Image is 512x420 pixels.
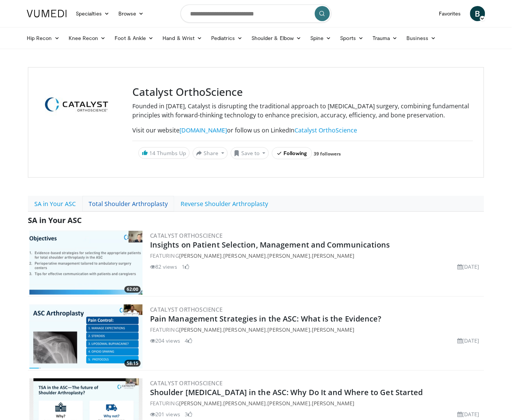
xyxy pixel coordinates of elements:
span: 14 [149,149,155,157]
a: Total Shoulder Arthroplasty [82,196,174,212]
li: [DATE] [457,337,480,345]
a: Foot & Ankle [110,31,158,46]
a: Catalyst OrthoScience [294,126,357,134]
button: Save to [231,147,269,159]
a: [PERSON_NAME] [268,400,310,407]
li: 82 views [150,263,177,271]
a: 58:15 [29,305,143,369]
a: Specialties [71,6,114,21]
input: Search topics, interventions [181,5,331,23]
img: e3a12e0b-2f3e-4962-b247-81f8500edd3b.png.300x170_q85_crop-smart_upscale.png [29,231,143,295]
a: Catalyst OrthoScience [150,232,222,239]
a: Pediatrics [207,31,247,46]
a: Pain Management Strategies in the ASC: What is the Evidence? [150,314,382,324]
a: [PERSON_NAME] [312,252,354,259]
a: [PERSON_NAME] [268,252,310,259]
li: [DATE] [457,411,480,418]
a: Business [402,31,441,46]
li: 3 [185,411,192,418]
div: FEATURING , , , [150,326,483,334]
li: 204 views [150,337,180,345]
a: 62:00 [29,231,143,295]
a: Hand & Wrist [158,31,207,46]
a: [DOMAIN_NAME] [179,126,227,134]
a: [PERSON_NAME] [179,326,222,333]
a: Spine [306,31,336,46]
a: 14 Thumbs Up [138,147,190,159]
a: Sports [336,31,368,46]
span: 62:00 [124,286,141,293]
li: [DATE] [457,263,480,271]
p: Visit our website or follow us on LinkedIn [132,126,473,135]
a: Shoulder [MEDICAL_DATA] in the ASC: Why Do It and Where to Get Started [150,388,423,398]
li: 201 views [150,411,180,418]
li: 1 [182,263,189,271]
a: SA in Your ASC [28,196,82,212]
button: Following [272,147,312,159]
img: VuMedi Logo [27,10,67,17]
a: [PERSON_NAME] [179,252,222,259]
a: Hip Recon [22,31,64,46]
a: [PERSON_NAME] [223,252,266,259]
img: 6eef9efa-bda5-4f7a-b7df-8a9efa65c265.png.300x170_q85_crop-smart_upscale.png [29,305,143,369]
div: FEATURING , , , [150,252,483,260]
a: 39 followers [314,151,341,157]
a: Reverse Shoulder Arthroplasty [174,196,274,212]
div: FEATURING , , , [150,400,483,408]
a: B [470,6,485,21]
a: Favorites [434,6,466,21]
span: 58:15 [124,360,141,367]
a: Shoulder & Elbow [247,31,306,46]
a: Browse [114,6,149,21]
a: Catalyst OrthoScience [150,306,222,313]
span: SA in Your ASC [28,215,82,225]
a: Knee Recon [64,31,110,46]
a: [PERSON_NAME] [223,400,266,407]
p: Founded in [DATE], Catalyst is disrupting the traditional approach to [MEDICAL_DATA] surgery, com... [132,102,473,120]
li: 4 [185,337,192,345]
a: [PERSON_NAME] [223,326,266,333]
h3: Catalyst OrthoScience [132,86,473,98]
a: Catalyst OrthoScience [150,380,222,387]
a: Insights on Patient Selection, Management and Communications [150,240,390,250]
button: Share [193,147,228,159]
a: Trauma [368,31,402,46]
a: [PERSON_NAME] [312,400,354,407]
a: [PERSON_NAME] [312,326,354,333]
a: [PERSON_NAME] [179,400,222,407]
a: [PERSON_NAME] [268,326,310,333]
